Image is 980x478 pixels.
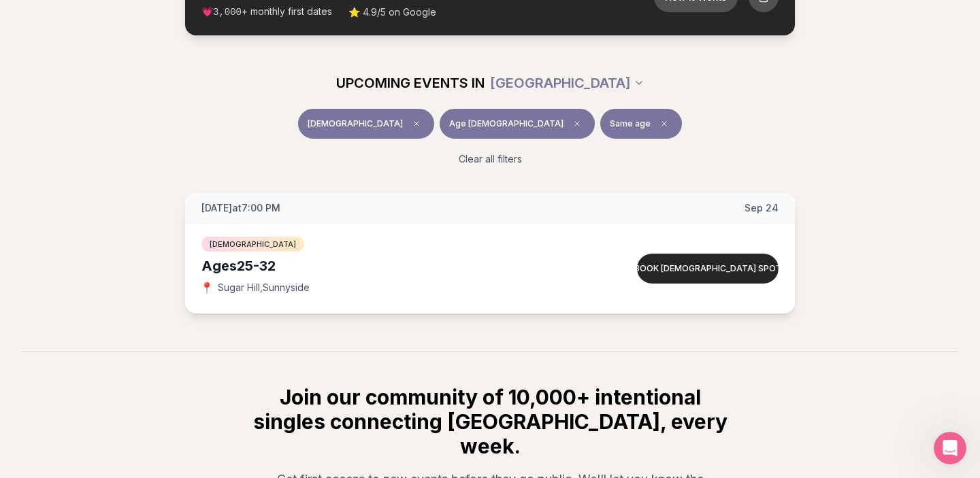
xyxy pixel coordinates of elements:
[449,118,563,129] span: Age [DEMOGRAPHIC_DATA]
[569,116,585,132] span: Clear age
[745,201,779,215] span: Sep 24
[213,7,242,18] span: 3,000
[600,109,682,139] button: Same ageClear preference
[308,118,403,129] span: [DEMOGRAPHIC_DATA]
[656,116,672,132] span: Clear preference
[490,68,644,98] button: [GEOGRAPHIC_DATA]
[440,109,595,139] button: Age [DEMOGRAPHIC_DATA]Clear age
[451,144,530,174] button: Clear all filters
[250,385,730,458] h2: Join our community of 10,000+ intentional singles connecting [GEOGRAPHIC_DATA], every week.
[201,201,280,215] span: [DATE] at 7:00 PM
[201,256,585,275] div: Ages 25-32
[336,73,485,92] span: UPCOMING EVENTS IN
[610,118,651,129] span: Same age
[637,254,779,284] button: Book [DEMOGRAPHIC_DATA] spot
[218,281,310,294] span: Sugar Hill , Sunnyside
[934,432,966,464] iframe: Intercom live chat
[348,5,436,19] span: ⭐ 4.9/5 on Google
[298,109,434,139] button: [DEMOGRAPHIC_DATA]Clear event type filter
[201,5,332,19] span: 💗 + monthly first dates
[201,282,212,293] span: 📍
[408,116,425,132] span: Clear event type filter
[201,237,304,252] span: [DEMOGRAPHIC_DATA]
